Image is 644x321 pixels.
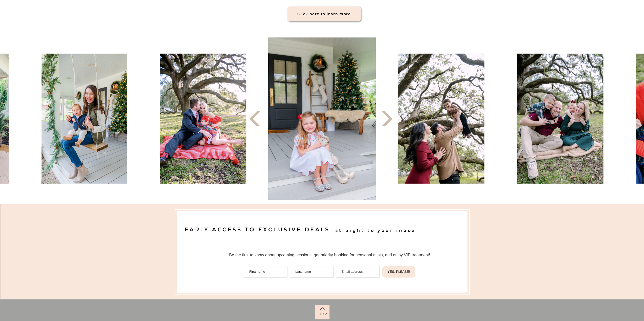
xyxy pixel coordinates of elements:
[336,226,417,232] h3: straight to your inbox
[41,54,127,183] img: Family Christmas mini session in Houston with Mari Boscardin Photography — porch session, christm...
[517,54,603,183] img: Family Christmas mini session in Houston with Mari Boscardin Photography — outdoor holiday photos...
[319,312,325,316] a: top
[160,54,246,183] img: Family Christmas mini session in Houston with Mari Boscardin Photography — outdoor holiday photos...
[398,54,484,183] img: Family Christmas mini session in Houston with Mari Boscardin Photography — outdoor holiday photos...
[212,252,447,258] div: Be the first to know about upcoming sessions, get priority booking for seasonal minis, and enjoy ...
[268,37,376,200] img: Family Christmas mini session in Houston with Mari Boscardin Photography — porch session, christm...
[287,10,361,18] a: Click here to learn more
[185,226,331,238] h2: EARLY ACCESS TO EXCLUSIVE DEALS
[382,266,415,278] button: YES, PLEASE!
[387,270,410,274] span: YES, PLEASE!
